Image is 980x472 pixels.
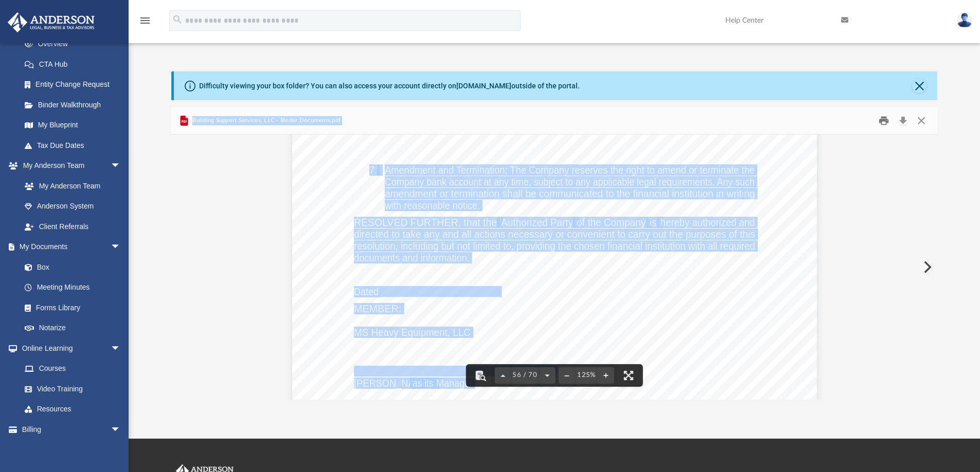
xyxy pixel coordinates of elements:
[354,287,500,297] span: Dated _______________________
[385,177,755,187] span: Company bank account at any time, subject to any applicable legal requirements. Any such
[354,327,471,337] span: MS Heavy Equipment, LLC
[385,188,742,199] span: amendment or termination shall be communicated to the financial institution in writ
[14,115,131,136] a: My Blueprint
[650,217,656,228] span: is
[436,378,473,388] span: Manager
[469,364,491,387] button: Toggle findbar
[511,372,539,379] span: 56 / 70
[354,366,555,376] span: _______________________________________
[171,135,938,400] div: File preview
[413,378,434,388] span: as its
[171,107,938,400] div: Preview
[894,113,912,129] button: Download
[14,257,126,277] a: Box
[14,34,136,54] a: Overview
[617,364,640,387] button: Enter fullscreen
[7,156,131,176] a: My Anderson Teamarrow_drop_down
[111,338,131,359] span: arrow_drop_down
[912,113,931,129] button: Close
[874,113,894,129] button: Print
[915,253,938,281] button: Next File
[511,364,539,387] button: 56 / 70
[912,79,926,93] button: Close
[111,237,131,258] span: arrow_drop_down
[354,304,401,314] span: MEMBER:
[14,135,136,156] a: Tax Due Dates
[494,364,511,387] button: Previous page
[171,135,938,400] div: Document Viewer
[111,419,131,440] span: arrow_drop_down
[575,372,598,379] div: Current zoom level
[14,318,131,338] a: Notarize
[385,200,480,211] span: with reasonable notice.
[7,419,136,440] a: Billingarrow_drop_down
[139,14,151,27] i: menu
[354,241,755,251] span: resolution, including but not limited to, providing the chosen financial institution with all req...
[14,196,131,217] a: Anderson System
[354,378,431,388] span: [PERSON_NAME]
[14,358,131,379] a: Courses
[14,297,126,318] a: Forms Library
[139,20,151,27] a: menu
[957,13,972,28] img: User Pic
[14,95,136,115] a: Binder Walkthrough
[14,277,131,298] a: Meeting Minutes
[111,156,131,177] span: arrow_drop_down
[456,82,511,90] a: [DOMAIN_NAME]
[172,14,183,25] i: search
[5,12,98,32] img: Anderson Advisors Platinum Portal
[199,81,580,91] div: Difficulty viewing your box folder? You can also access your account directly on outside of the p...
[14,399,131,420] a: Resources
[742,188,755,199] span: ing
[14,74,136,95] a: Entity Change Request
[14,54,136,74] a: CTA Hub
[661,217,755,228] span: hereby authorized and
[354,253,470,263] span: documents and information.
[385,165,755,175] span: Amendment and Termination: The Company reserves the right to amend or terminate the
[354,217,497,228] span: RESOLVED FURTHER, that the
[501,217,573,228] span: Authorized Party
[577,217,646,228] span: of the Company
[14,379,126,399] a: Video Training
[190,116,341,125] span: Building Support Services, LLC - Binder Documents.pdf
[14,216,131,237] a: Client Referrals
[7,237,131,257] a: My Documentsarrow_drop_down
[7,338,131,358] a: Online Learningarrow_drop_down
[559,364,575,387] button: Zoom out
[14,176,126,196] a: My Anderson Team
[354,229,755,239] span: directed to take any and all actions necessary or convenient to carry out the purposes of this
[598,364,614,387] button: Zoom in
[369,165,377,175] span: 7.
[539,364,556,387] button: Next page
